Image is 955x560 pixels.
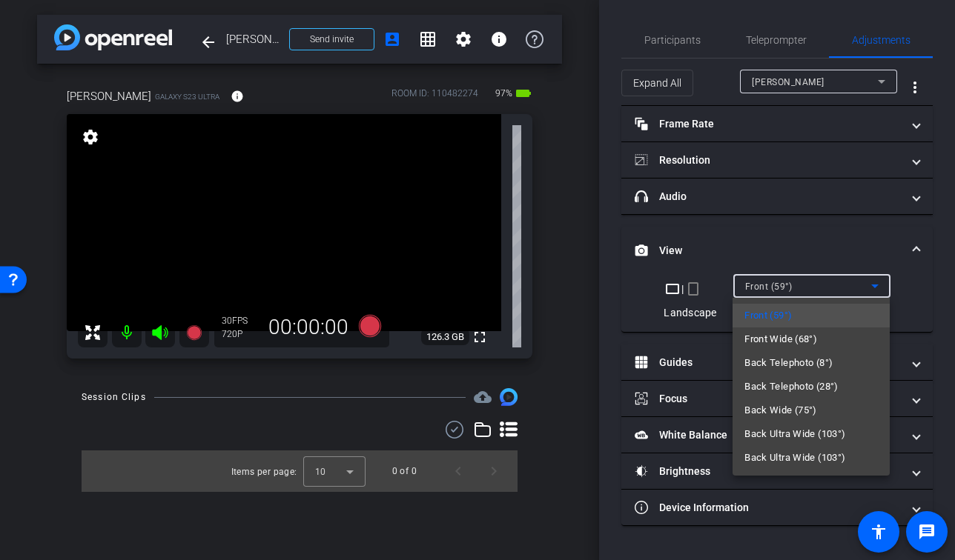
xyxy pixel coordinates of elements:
[744,449,845,467] span: Back Ultra Wide (103°)
[744,425,845,443] span: Back Ultra Wide (103°)
[744,378,839,396] span: Back Telephoto (28°)
[744,330,817,348] span: Front Wide (68°)
[744,307,792,324] span: Front (59°)
[744,401,817,419] span: Back Wide (75°)
[744,354,833,372] span: Back Telephoto (8°)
